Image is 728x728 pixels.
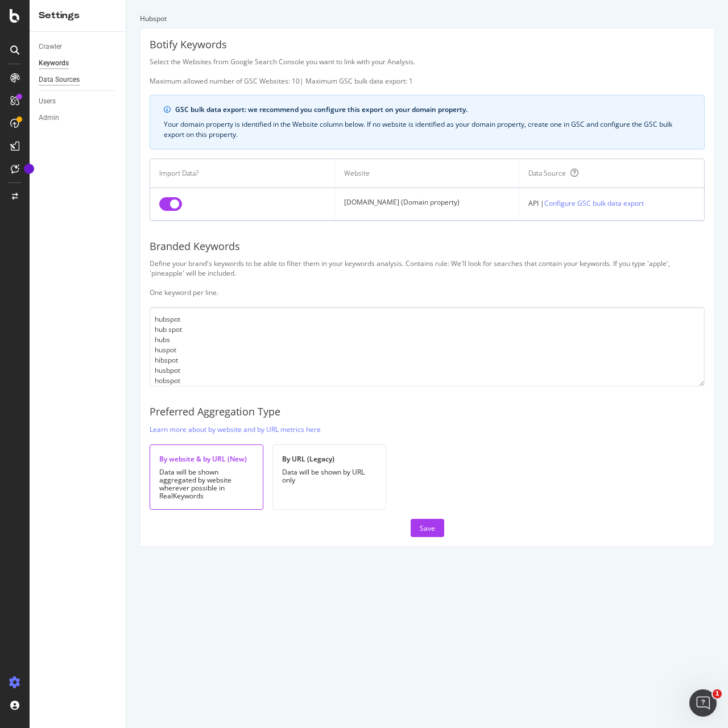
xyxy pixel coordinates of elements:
[39,57,69,69] div: Keywords
[140,14,714,23] div: Hubspot
[39,95,56,107] div: Users
[39,112,59,124] div: Admin
[420,523,435,533] div: Save
[39,74,80,86] div: Data Sources
[175,105,690,115] div: GSC bulk data export: we recommend you configure this export on your domain property.
[150,38,705,52] div: Botify Keywords
[39,57,118,69] a: Keywords
[150,307,705,386] textarea: hubspot hub spot hubs huspot hibspot husbpot hobspot hubpot hunspot hubsot
[39,9,117,22] div: Settings
[39,95,118,107] a: Users
[713,689,722,698] span: 1
[689,689,717,717] iframe: Intercom live chat
[39,41,62,53] div: Crawler
[39,112,118,124] a: Admin
[411,519,444,537] button: Save
[335,159,520,188] th: Website
[150,95,705,149] div: info banner
[150,159,335,188] th: Import Data?
[335,188,520,221] td: [DOMAIN_NAME] (Domain property)
[150,57,705,86] div: Select the Websites from Google Search Console you want to link with your Analysis. Maximum allow...
[150,423,321,435] a: Learn more about by website and by URL metrics here
[544,197,644,209] a: Configure GSC bulk data export
[159,454,254,464] div: By website & by URL (New)
[528,197,695,209] div: API |
[159,468,254,500] div: Data will be shown aggregated by website wherever possible in RealKeywords
[150,239,705,254] div: Branded Keywords
[24,164,34,174] div: Tooltip anchor
[39,74,118,86] a: Data Sources
[282,454,377,464] div: By URL (Legacy)
[39,41,118,53] a: Crawler
[528,168,566,178] div: Data Source
[150,405,705,419] div: Preferred Aggregation Type
[282,468,377,484] div: Data will be shown by URL only
[164,119,690,140] div: Your domain property is identified in the Website column below. If no website is identified as yo...
[150,259,705,298] div: Define your brand's keywords to be able to filter them in your keywords analysis. Contains rule: ...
